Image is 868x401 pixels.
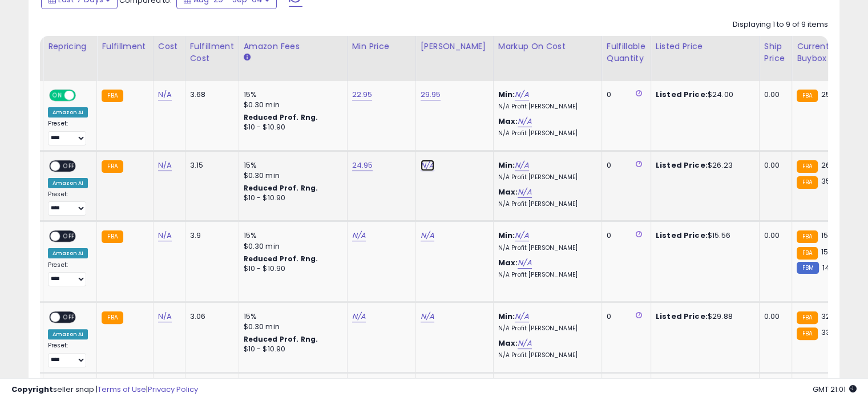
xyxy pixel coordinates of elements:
b: Min: [498,230,515,241]
div: 0.00 [764,230,783,241]
a: N/A [158,311,172,322]
div: 0 [607,230,642,241]
div: [PERSON_NAME] [421,40,488,52]
div: Amazon AI [48,178,88,188]
p: N/A Profit [PERSON_NAME] [498,129,593,137]
div: Fulfillment Cost [190,40,234,64]
a: N/A [515,160,528,171]
span: 33.09 [821,327,841,338]
small: FBA [797,160,818,173]
span: 25.44 [821,89,842,100]
span: 14.99 [822,262,841,273]
span: 2025-09-12 21:01 GMT [813,384,857,395]
small: FBA [797,176,818,189]
b: Reduced Prof. Rng. [244,254,318,264]
a: N/A [518,257,531,269]
a: 22.95 [352,89,373,100]
div: 15% [244,230,338,241]
b: Listed Price: [656,160,708,171]
div: Fulfillable Quantity [607,40,646,64]
small: FBA [797,311,818,324]
b: Min: [498,160,515,171]
small: FBA [797,327,818,340]
div: $15.56 [656,230,750,241]
p: N/A Profit [PERSON_NAME] [498,200,593,208]
a: N/A [421,160,434,171]
span: OFF [74,91,92,100]
a: N/A [158,160,172,171]
p: N/A Profit [PERSON_NAME] [498,325,593,333]
small: Amazon Fees. [244,52,251,63]
a: 24.95 [352,160,373,171]
a: Terms of Use [98,384,146,395]
b: Max: [498,116,518,127]
a: N/A [352,311,366,322]
div: Markup on Cost [498,40,597,52]
div: Amazon Fees [244,40,342,52]
small: FBA [102,90,123,102]
div: $0.30 min [244,100,338,110]
a: 29.95 [421,89,441,100]
small: FBA [102,230,123,243]
span: OFF [60,161,78,171]
a: N/A [421,311,434,322]
small: FBA [797,90,818,102]
div: Preset: [48,342,88,367]
div: $26.23 [656,160,750,171]
b: Listed Price: [656,230,708,241]
div: Preset: [48,261,88,287]
div: 0.00 [764,160,783,171]
div: 3.9 [190,230,230,241]
a: Privacy Policy [148,384,198,395]
b: Listed Price: [656,311,708,322]
small: FBA [797,247,818,260]
span: 15.08 [821,230,839,241]
a: N/A [515,89,528,100]
div: 0 [607,311,642,322]
b: Max: [498,187,518,197]
a: N/A [515,311,528,322]
b: Listed Price: [656,89,708,100]
div: 0.00 [764,90,783,100]
div: Cost [158,40,180,52]
a: N/A [518,187,531,198]
b: Reduced Prof. Rng. [244,183,318,193]
div: seller snap | | [11,384,198,395]
a: N/A [421,230,434,241]
div: 3.15 [190,160,230,171]
div: 15% [244,311,338,322]
span: OFF [60,232,78,241]
div: 0.00 [764,311,783,322]
div: 0 [607,90,642,100]
small: FBA [102,160,123,173]
div: Min Price [352,40,411,52]
div: $0.30 min [244,322,338,332]
div: 15% [244,90,338,100]
div: $10 - $10.90 [244,193,338,203]
th: The percentage added to the cost of goods (COGS) that forms the calculator for Min & Max prices. [493,36,601,81]
div: $10 - $10.90 [244,345,338,354]
p: N/A Profit [PERSON_NAME] [498,103,593,111]
div: $24.00 [656,90,750,100]
div: 3.06 [190,311,230,322]
div: Amazon AI [48,248,88,258]
small: FBM [797,262,819,274]
a: N/A [518,338,531,349]
div: $0.30 min [244,241,338,252]
div: Listed Price [656,40,754,52]
span: 35.96 [821,176,841,187]
span: 26.23 [821,160,841,171]
div: $0.30 min [244,171,338,181]
div: Preset: [48,120,88,145]
b: Max: [498,338,518,349]
a: N/A [352,230,366,241]
div: 15% [244,160,338,171]
p: N/A Profit [PERSON_NAME] [498,244,593,252]
div: Fulfillment [102,40,148,52]
b: Reduced Prof. Rng. [244,112,318,122]
small: FBA [102,311,123,324]
strong: Copyright [11,384,53,395]
a: N/A [515,230,528,241]
div: Displaying 1 to 9 of 9 items [733,19,828,30]
a: N/A [158,230,172,241]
